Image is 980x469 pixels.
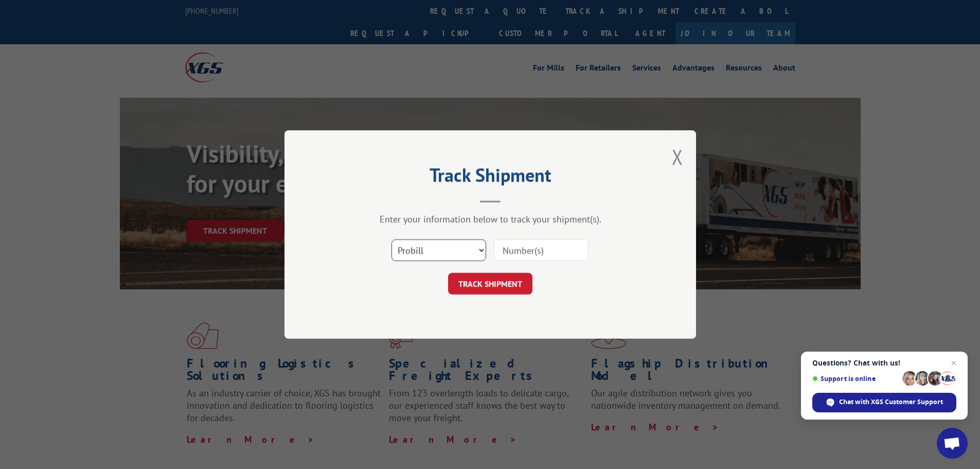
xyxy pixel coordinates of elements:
[812,393,956,412] div: Chat with XGS Customer Support
[336,168,645,187] h2: Track Shipment
[839,397,943,407] span: Chat with XGS Customer Support
[812,375,899,383] span: Support is online
[672,143,683,170] button: Close modal
[937,428,968,459] div: Open chat
[812,359,956,367] span: Questions? Chat with us!
[448,273,532,294] button: TRACK SHIPMENT
[336,213,645,225] div: Enter your information below to track your shipment(s).
[494,239,589,261] input: Number(s)
[948,357,960,369] span: Close chat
